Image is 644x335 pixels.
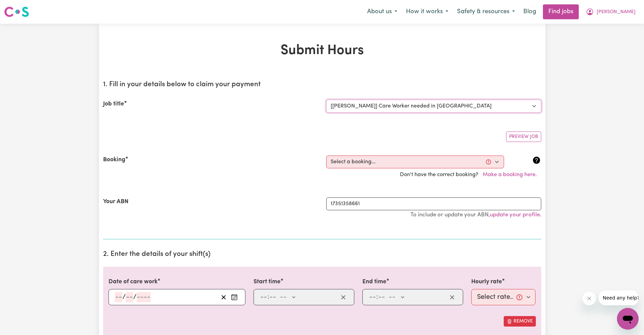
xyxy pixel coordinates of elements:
input: ---- [137,292,151,302]
span: Need any help? [4,5,41,10]
label: Date of care work [109,278,158,286]
button: Clear date [218,292,229,302]
button: Preview Job [506,131,541,142]
span: : [267,293,269,301]
label: Start time [254,278,281,286]
label: Hourly rate [471,278,502,286]
iframe: Message from company [599,290,639,305]
button: Make a booking here. [478,168,541,181]
a: Careseekers logo [4,4,29,20]
iframe: Button to launch messaging window [617,308,639,330]
span: [PERSON_NAME] [597,8,636,16]
span: : [376,293,378,301]
span: / [133,293,137,301]
button: My Account [581,5,640,19]
h1: Submit Hours [103,43,541,59]
button: How it works [402,5,453,19]
span: Don't have the correct booking? [400,172,541,177]
a: Blog [519,4,540,19]
input: -- [260,292,267,302]
input: -- [369,292,376,302]
h2: 2. Enter the details of your shift(s) [103,250,541,259]
a: Find jobs [543,4,579,19]
button: Remove this shift [504,316,536,327]
label: Job title [103,100,124,109]
input: -- [126,292,133,302]
label: Booking [103,155,125,164]
label: Your ABN [103,197,128,206]
button: About us [363,5,402,19]
input: -- [115,292,122,302]
img: Careseekers logo [4,6,29,18]
label: End time [362,278,386,286]
input: -- [269,292,277,302]
button: Enter the date of care work [229,292,240,302]
h2: 1. Fill in your details below to claim your payment [103,80,541,89]
iframe: Close message [582,292,596,305]
a: update your profile [490,212,540,218]
button: Safety & resources [453,5,519,19]
input: -- [378,292,385,302]
small: To include or update your ABN, . [410,212,541,218]
span: / [122,293,126,301]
